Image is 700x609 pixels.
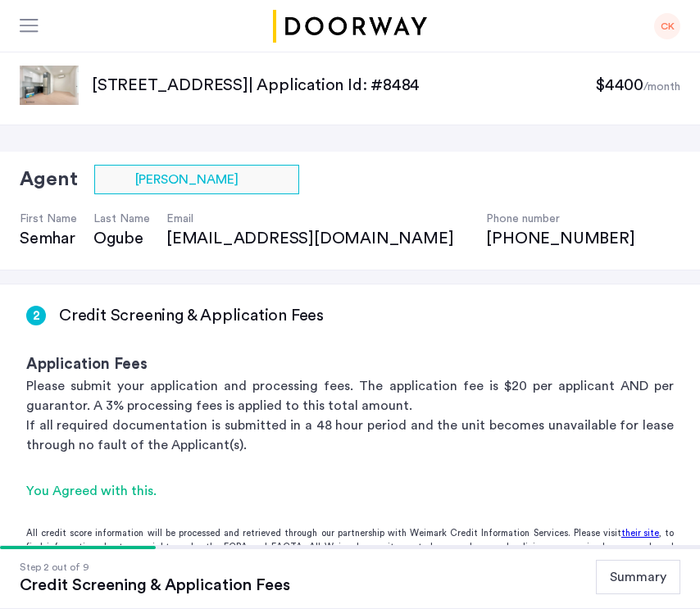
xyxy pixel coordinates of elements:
div: 2 [26,306,46,325]
div: Step 2 out of 9 [20,559,290,575]
img: logo [270,10,430,43]
div: Semhar [20,227,77,250]
h2: Agent [20,165,78,194]
div: [PHONE_NUMBER] [486,227,634,250]
h3: Application Fees [26,353,674,376]
span: $4400 [595,77,643,93]
h4: Email [166,211,470,227]
div: Ogube [93,227,150,250]
p: Please submit your application and processing fees. The application fee is $20 per applicant AND ... [26,376,674,416]
img: apartment [20,66,79,105]
div: You Agreed with this. [26,481,674,501]
a: Cazamio logo [270,10,430,43]
iframe: chat widget [631,543,684,593]
h4: Last Name [93,211,150,227]
h4: Phone number [486,211,634,227]
a: their site [621,527,659,541]
h3: Credit Screening & Application Fees [59,304,324,327]
p: If all required documentation is submitted in a 48 hour period and the unit becomes unavailable f... [26,416,674,455]
h4: First Name [20,211,77,227]
div: [EMAIL_ADDRESS][DOMAIN_NAME] [166,227,470,250]
p: [STREET_ADDRESS] | Application Id: #8484 [92,74,595,97]
div: CK [654,13,680,39]
button: Summary [596,560,680,594]
sub: /month [643,81,680,93]
div: Credit Screening & Application Fees [20,575,290,595]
